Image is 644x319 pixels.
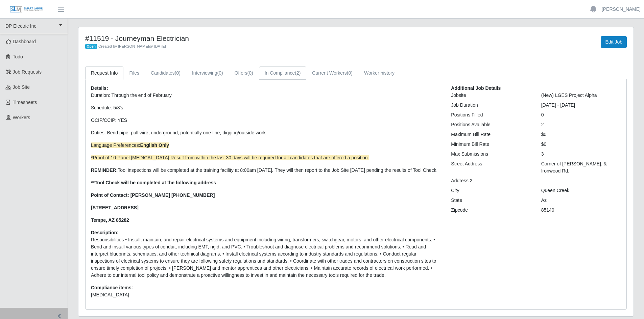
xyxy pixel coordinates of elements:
[91,285,133,290] b: Compliance items:
[91,167,441,174] p: Tool inspections will be completed at the training facility at 8:00am [DATE]. They will then repo...
[91,230,119,235] b: Description:
[217,70,223,76] span: (0)
[446,111,536,118] div: Positions Filled
[91,236,441,279] p: Responsibilities • Install, maintain, and repair electrical systems and equipment including wirin...
[536,131,626,138] div: $0
[91,117,441,124] p: OCIP/CCIP: YES
[536,121,626,128] div: 2
[259,67,307,80] a: In Compliance
[601,36,627,48] a: Edit Job
[536,197,626,204] div: Az
[446,102,536,109] div: Job Duration
[13,54,23,59] span: Todo
[446,197,536,204] div: State
[85,67,123,80] a: Request Info
[358,67,400,80] a: Worker history
[536,207,626,214] div: 85140
[446,187,536,194] div: City
[91,92,441,99] p: Duration: Through the end of February
[91,155,369,160] span: *Proof of 10-Panel [MEDICAL_DATA] Result from within the last 30 days will be required for all ca...
[123,67,145,80] a: Files
[91,129,441,136] p: Duties: Bend pipe, pull wire, underground, potentially one-line, digging/outside work
[536,141,626,148] div: $0
[451,85,501,91] b: Additional Job Details
[446,92,536,99] div: Jobsite
[536,160,626,175] div: Corner of [PERSON_NAME]. & Ironwood Rd.
[446,207,536,214] div: Zipcode
[85,34,397,43] h4: #11519 - Journeyman Electrician
[91,85,108,91] b: Details:
[91,291,441,298] li: [MEDICAL_DATA]
[91,142,169,148] span: Language Preferences:
[306,67,358,80] a: Current Workers
[446,121,536,128] div: Positions Available
[13,84,30,90] span: job site
[186,67,229,80] a: Interviewing
[295,70,301,76] span: (2)
[13,39,36,44] span: Dashboard
[13,69,42,75] span: Job Requests
[91,180,216,185] strong: **Tool Check will be completed at the following address
[229,67,259,80] a: Offers
[13,115,30,120] span: Workers
[602,6,641,13] a: [PERSON_NAME]
[247,70,253,76] span: (0)
[446,141,536,148] div: Minimum Bill Rate
[536,187,626,194] div: Queen Creek
[91,205,139,210] strong: [STREET_ADDRESS]
[91,167,118,173] strong: REMINDER:
[536,102,626,109] div: [DATE] - [DATE]
[91,104,441,111] p: Schedule: 5/8's
[13,100,37,105] span: Timesheets
[91,217,129,223] strong: Tempe, AZ 85282
[446,131,536,138] div: Maximum Bill Rate
[446,160,536,175] div: Street Address
[98,44,166,48] span: Created by [PERSON_NAME] @ [DATE]
[536,111,626,118] div: 0
[9,6,43,13] img: SLM Logo
[541,92,597,98] span: (New) LGES Project Alpha
[175,70,181,76] span: (0)
[446,177,536,184] div: Address 2
[91,192,215,198] strong: Point of Contact: [PERSON_NAME] [PHONE_NUMBER]
[347,70,353,76] span: (0)
[85,44,97,49] span: Open
[446,151,536,158] div: Max Submissions
[140,142,169,148] strong: English Only
[145,67,186,80] a: Candidates
[536,151,626,158] div: 3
